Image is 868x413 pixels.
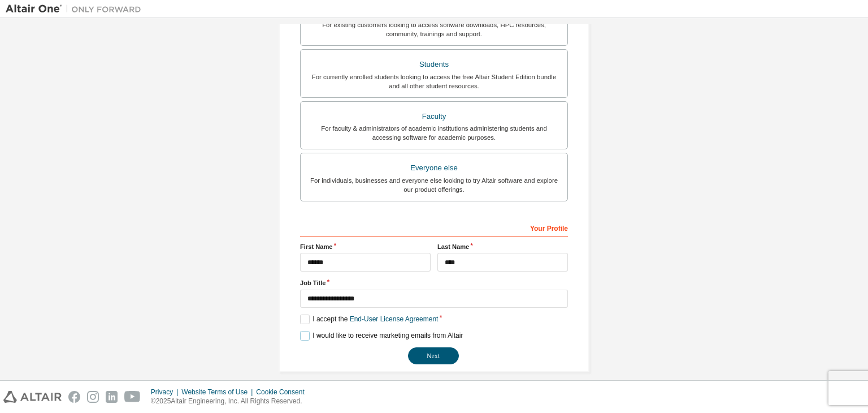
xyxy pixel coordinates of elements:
div: For faculty & administrators of academic institutions administering students and accessing softwa... [307,124,561,142]
div: Students [307,57,561,72]
img: Altair One [6,3,147,15]
label: I would like to receive marketing emails from Altair [300,331,463,341]
img: facebook.svg [68,391,80,403]
label: First Name [300,242,431,251]
label: Last Name [437,242,568,251]
div: Everyone else [307,160,561,176]
button: Next [408,347,459,364]
div: For existing customers looking to access software downloads, HPC resources, community, trainings ... [307,20,561,38]
a: End-User License Agreement [350,315,439,323]
div: Website Terms of Use [181,388,256,397]
div: Cookie Consent [256,388,311,397]
label: I accept the [300,315,438,324]
div: Faculty [307,109,561,124]
img: linkedin.svg [106,391,118,403]
div: For individuals, businesses and everyone else looking to try Altair software and explore our prod... [307,176,561,194]
img: altair_logo.svg [3,391,62,403]
p: © 2025 Altair Engineering, Inc. All Rights Reserved. [151,397,311,406]
label: Job Title [300,278,568,287]
div: Your Profile [300,218,568,236]
img: youtube.svg [124,391,141,403]
div: Privacy [151,388,181,397]
img: instagram.svg [87,391,99,403]
div: For currently enrolled students looking to access the free Altair Student Edition bundle and all ... [307,72,561,91]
